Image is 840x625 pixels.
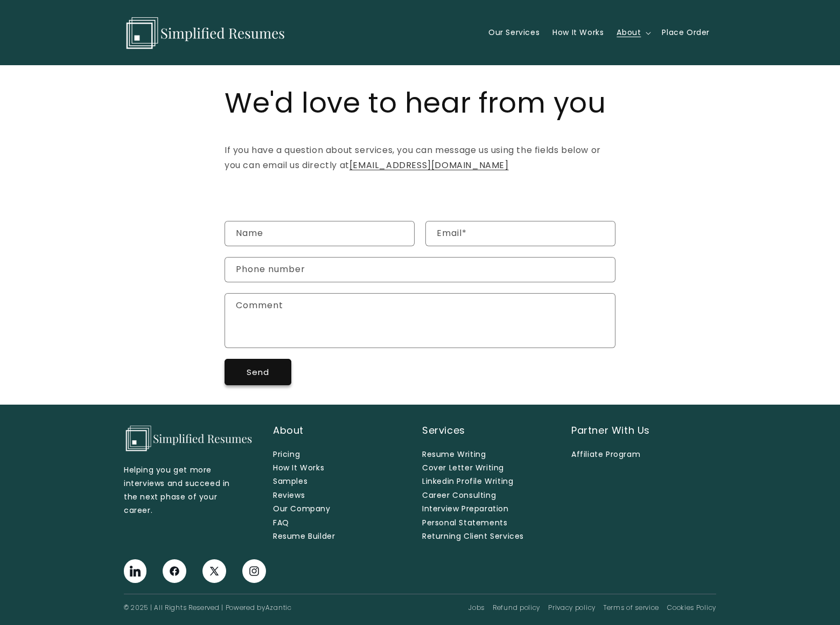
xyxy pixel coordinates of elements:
[422,530,524,543] a: Returning Client Services
[225,258,615,282] input: Phone number
[604,602,659,613] a: Terms of service
[225,143,615,174] p: If you have a question about services, you can message us using the fields below or you can email...
[482,21,546,44] a: Our Services
[493,602,540,613] a: Refund policy
[124,15,285,51] img: Simplified Resumes
[422,475,513,488] a: Linkedin Profile Writing
[488,27,540,37] span: Our Services
[349,159,509,171] a: [EMAIL_ADDRESS][DOMAIN_NAME]
[548,602,596,613] a: Privacy policy
[225,85,615,121] h1: We'd love to hear from you
[426,221,615,246] input: Email
[422,424,567,436] h2: Services
[273,516,289,530] a: FAQ
[422,450,486,461] a: Resume Writing
[273,489,305,502] a: Reviews
[422,516,507,530] a: Personal Statements
[662,27,710,37] span: Place Order
[422,461,504,475] a: Cover Letter Writing
[422,502,509,516] a: Interview Preparation
[610,21,655,44] summary: About
[124,463,236,518] p: Helping you get more interviews and succeed in the next phase of your career.
[468,602,485,613] a: Jobs
[225,221,414,246] input: Name
[120,11,290,54] a: Simplified Resumes
[273,530,335,543] a: Resume Builder
[422,489,496,502] a: Career Consulting
[552,27,604,37] span: How It Works
[655,21,716,44] a: Place Order
[265,603,292,612] a: Azantic
[571,424,716,436] h2: Partner With Us
[124,602,292,613] small: © 2025 | All Rights Reserved | Powered by
[571,450,640,461] a: Affiliate Program
[546,21,610,44] a: How It Works
[667,602,716,613] a: Cookies Policy
[617,27,641,37] span: About
[273,461,324,475] a: How It Works
[273,424,418,436] h2: About
[273,450,300,461] a: Pricing
[273,502,331,516] a: Our Company
[225,359,291,385] button: Send
[273,475,307,488] a: Samples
